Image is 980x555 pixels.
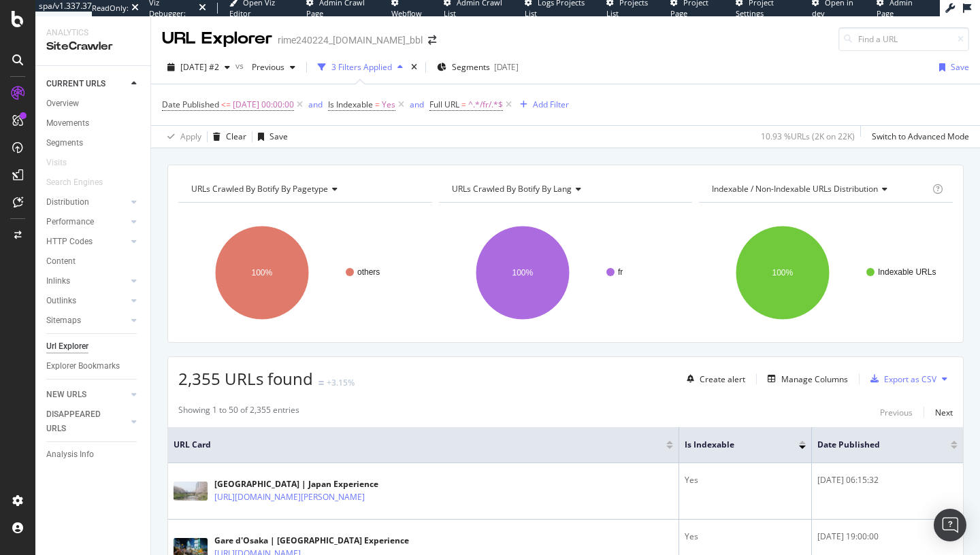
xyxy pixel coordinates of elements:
img: Equal [318,381,324,385]
div: Analysis Info [46,448,94,462]
button: Previous [880,404,913,420]
button: Segments[DATE] [431,56,524,78]
div: Switch to Advanced Mode [872,131,969,142]
div: Manage Columns [781,373,848,385]
div: 10.93 % URLs ( 2K on 22K ) [761,131,855,142]
div: and [410,99,424,110]
div: SiteCrawler [46,39,140,54]
text: Indexable URLs [878,267,936,277]
span: URLs Crawled By Botify By lang [452,183,572,195]
img: main image [174,482,208,501]
div: ReadOnly: [92,3,129,14]
svg: A chart. [178,214,432,332]
div: Apply [180,131,201,142]
div: times [408,61,420,74]
a: Movements [46,116,141,131]
div: CURRENT URLS [46,77,105,91]
button: [DATE] #2 [162,56,235,78]
span: 2,355 URLs found [178,367,313,390]
div: Performance [46,215,94,229]
div: Overview [46,97,79,111]
div: Outlinks [46,294,76,308]
a: Sitemaps [46,314,127,328]
div: Search Engines [46,175,103,190]
div: DISAPPEARED URLS [46,407,115,436]
span: Previous [246,61,284,73]
div: arrow-right-arrow-left [428,35,436,45]
div: Previous [880,407,913,418]
div: [DATE] [494,61,519,73]
span: Yes [382,95,395,114]
a: Distribution [46,195,127,209]
div: Export as CSV [884,373,936,385]
a: CURRENT URLS [46,77,127,91]
span: Webflow [391,8,422,18]
div: Url Explorer [46,339,88,354]
div: Next [935,407,953,418]
div: Explorer Bookmarks [46,359,120,373]
button: Manage Columns [762,371,848,387]
a: DISAPPEARED URLS [46,407,127,436]
a: NEW URLS [46,388,127,402]
text: 100% [252,268,273,277]
svg: A chart. [699,214,953,332]
div: Clear [226,131,246,142]
span: URL Card [174,439,663,451]
a: HTTP Codes [46,235,127,249]
button: Next [935,404,953,420]
div: Yes [685,531,806,543]
span: URLs Crawled By Botify By pagetype [191,183,328,195]
div: Yes [685,474,806,486]
h4: URLs Crawled By Botify By pagetype [189,178,420,200]
div: URL Explorer [162,27,272,50]
a: Overview [46,97,141,111]
div: Showing 1 to 50 of 2,355 entries [178,404,299,420]
div: Distribution [46,195,89,209]
button: Clear [208,126,246,148]
span: vs [235,60,246,71]
input: Find a URL [838,27,969,51]
div: [DATE] 06:15:32 [817,474,958,486]
text: fr [618,267,623,277]
a: [URL][DOMAIN_NAME][PERSON_NAME] [214,490,365,504]
span: Segments [452,61,490,73]
div: HTTP Codes [46,235,93,249]
div: rime240224_[DOMAIN_NAME]_bbl [278,33,423,47]
div: Save [269,131,288,142]
button: Previous [246,56,301,78]
div: Create alert [700,373,745,385]
span: Date Published [817,439,930,451]
a: Performance [46,215,127,229]
div: Open Intercom Messenger [934,509,966,541]
div: Segments [46,136,83,150]
span: Is Indexable [328,99,373,110]
text: 100% [772,268,794,277]
span: Full URL [429,99,459,110]
button: Switch to Advanced Mode [866,126,969,148]
button: Save [934,56,969,78]
a: Search Engines [46,175,116,190]
a: Outlinks [46,294,127,308]
div: +3.15% [327,377,355,388]
a: Content [46,254,141,269]
text: others [357,267,380,277]
a: Url Explorer [46,339,141,354]
span: = [375,99,380,110]
button: Add Filter [514,97,569,113]
div: [DATE] 19:00:00 [817,531,958,543]
h4: Indexable / Non-Indexable URLs Distribution [709,178,930,200]
button: Apply [162,126,201,148]
div: Save [951,61,969,73]
a: Segments [46,136,141,150]
svg: A chart. [439,214,693,332]
span: = [461,99,466,110]
div: and [308,99,323,110]
div: 3 Filters Applied [331,61,392,73]
button: 3 Filters Applied [312,56,408,78]
div: Content [46,254,76,269]
a: Explorer Bookmarks [46,359,141,373]
span: ^.*/fr/.*$ [468,95,503,114]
